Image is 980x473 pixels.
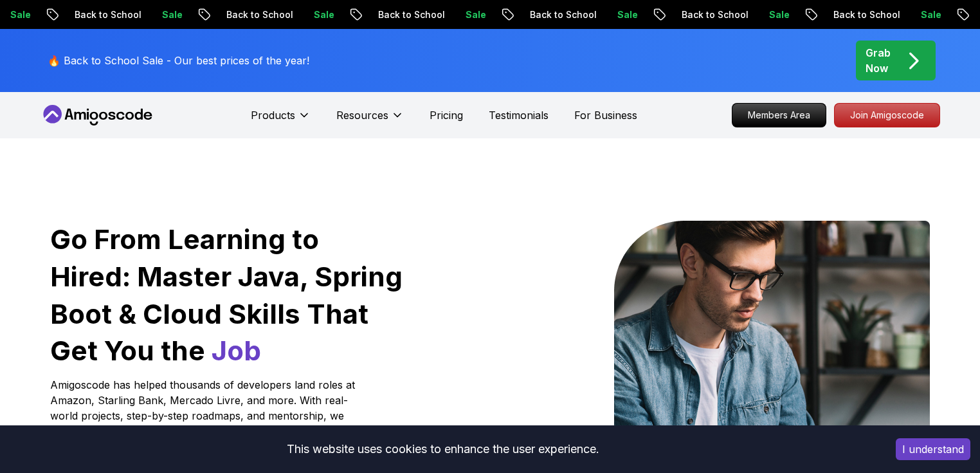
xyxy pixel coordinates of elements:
p: Sale [294,8,335,21]
div: This website uses cookies to enhance the user experience. [10,435,876,463]
p: Back to School [662,8,749,21]
p: Sale [597,8,639,21]
p: Members Area [732,104,826,127]
a: Members Area [732,103,826,127]
p: Back to School [55,8,142,21]
button: Accept cookies [896,438,970,460]
p: Sale [901,8,942,21]
p: Sale [749,8,790,21]
a: Testimonials [489,107,549,123]
p: Amigoscode has helped thousands of developers land roles at Amazon, Starling Bank, Mercado Livre,... [50,377,359,439]
p: Products [251,107,295,123]
p: Join Amigoscode [835,104,939,127]
button: Resources [336,107,404,133]
a: For Business [574,107,637,123]
p: Resources [336,107,388,123]
p: Sale [142,8,183,21]
button: Products [251,107,311,133]
a: Pricing [430,107,463,123]
p: Back to School [358,8,446,21]
p: Back to School [206,8,294,21]
h1: Go From Learning to Hired: Master Java, Spring Boot & Cloud Skills That Get You the [50,221,404,369]
p: Back to School [510,8,597,21]
span: Job [212,334,261,367]
a: Join Amigoscode [834,103,940,127]
p: 🔥 Back to School Sale - Our best prices of the year! [48,53,309,68]
p: Sale [446,8,487,21]
p: Back to School [813,8,901,21]
p: Grab Now [866,45,891,76]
